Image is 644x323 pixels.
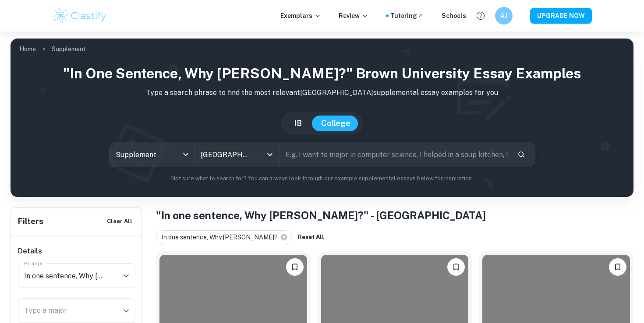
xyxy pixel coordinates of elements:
[18,215,43,228] h6: Filters
[18,246,135,256] h6: Details
[447,258,465,276] button: Bookmark
[609,258,626,276] button: Bookmark
[110,142,194,167] div: Supplement
[339,11,368,21] p: Review
[499,11,509,21] h6: AJ
[285,116,311,131] button: IB
[120,305,132,317] button: Open
[296,231,326,244] button: Reset All
[18,174,626,183] p: Not sure what to search for? You can always look through our example supplemental essays below fo...
[156,207,633,223] h1: "In one sentence, Why [PERSON_NAME]?" - [GEOGRAPHIC_DATA]
[286,258,304,276] button: Bookmark
[514,147,529,162] button: Search
[156,230,292,244] div: In one sentence, Why [PERSON_NAME]?
[162,232,282,242] span: In one sentence, Why [PERSON_NAME]?
[264,148,276,161] button: Open
[18,88,626,98] p: Type a search phrase to find the most relevant [GEOGRAPHIC_DATA] supplemental essay examples for you
[312,116,359,131] button: College
[442,11,466,21] a: Schools
[18,63,626,84] h1: "In one sentence, Why [PERSON_NAME]?" Brown University Essay Examples
[280,11,321,21] p: Exemplars
[120,270,132,282] button: Open
[52,7,108,25] img: Clastify logo
[105,215,134,228] button: Clear All
[530,8,592,24] button: UPGRADE NOW
[280,142,510,167] input: E.g. I want to major in computer science, I helped in a soup kitchen, I want to join the debate t...
[52,44,86,54] p: Supplement
[473,8,488,23] button: Help and Feedback
[11,39,633,197] img: profile cover
[19,43,36,55] a: Home
[390,11,424,21] a: Tutoring
[495,7,513,25] button: AJ
[24,260,43,267] label: Prompt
